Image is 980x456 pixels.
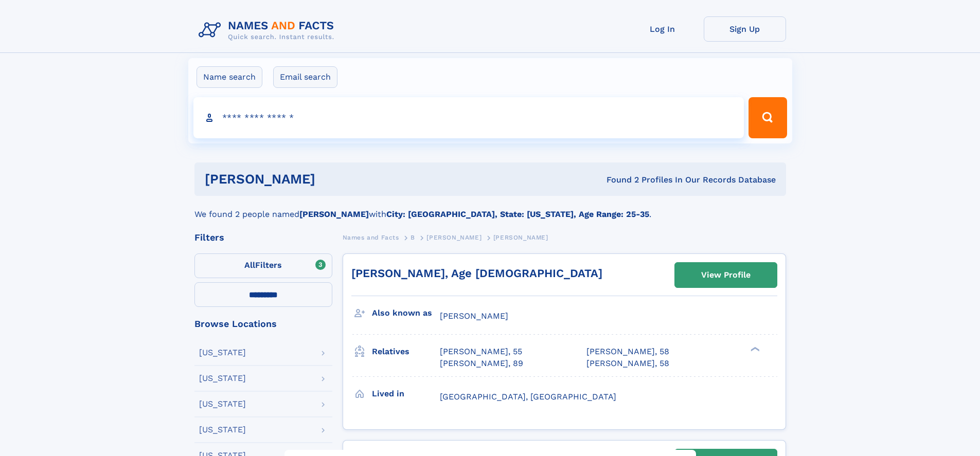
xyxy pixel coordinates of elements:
[426,234,482,241] span: [PERSON_NAME]
[372,304,440,322] h3: Also known as
[440,358,523,369] a: [PERSON_NAME], 89
[440,311,508,321] span: [PERSON_NAME]
[205,173,461,186] h1: [PERSON_NAME]
[461,174,776,186] div: Found 2 Profiles In Our Records Database
[343,231,399,244] a: Names and Facts
[426,231,482,244] a: [PERSON_NAME]
[194,16,343,44] img: Logo Names and Facts
[586,358,669,369] a: [PERSON_NAME], 58
[197,66,262,88] label: Name search
[199,349,246,357] div: [US_STATE]
[493,234,548,241] span: [PERSON_NAME]
[194,319,332,329] div: Browse Locations
[411,231,415,244] a: B
[440,346,522,357] a: [PERSON_NAME], 55
[199,400,246,408] div: [US_STATE]
[372,385,440,403] h3: Lived in
[701,263,751,287] div: View Profile
[621,16,704,42] a: Log In
[675,263,777,287] a: View Profile
[748,346,760,353] div: ❯
[411,234,415,241] span: B
[386,209,649,219] b: City: [GEOGRAPHIC_DATA], State: [US_STATE], Age Range: 25-35
[194,253,332,278] label: Filters
[372,343,440,360] h3: Relatives
[244,260,255,270] span: All
[440,392,616,402] span: [GEOGRAPHIC_DATA], [GEOGRAPHIC_DATA]
[749,97,787,138] button: Search Button
[194,233,332,242] div: Filters
[299,209,369,219] b: [PERSON_NAME]
[351,267,602,280] a: [PERSON_NAME], Age [DEMOGRAPHIC_DATA]
[273,66,337,88] label: Email search
[704,16,786,42] a: Sign Up
[586,346,669,357] a: [PERSON_NAME], 58
[199,426,246,434] div: [US_STATE]
[194,196,786,221] div: We found 2 people named with .
[193,97,744,138] input: search input
[199,374,246,382] div: [US_STATE]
